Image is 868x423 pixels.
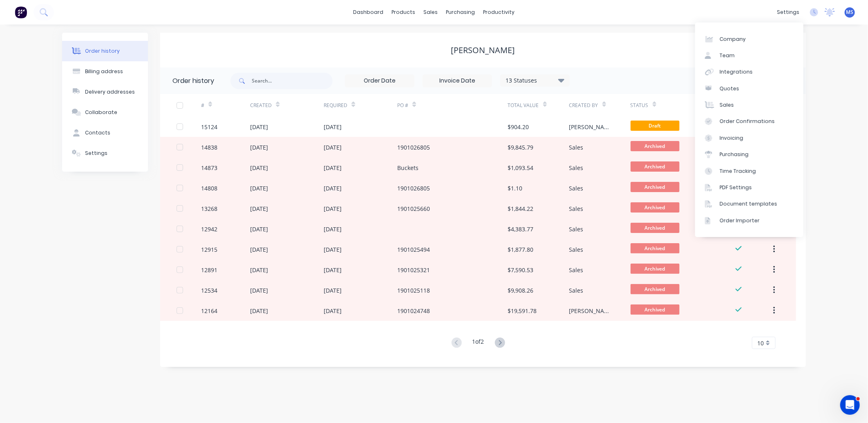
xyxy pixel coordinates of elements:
div: [DATE] [324,286,342,295]
div: 1 of 2 [472,337,484,349]
div: [DATE] [324,163,342,172]
div: 12164 [201,307,217,315]
div: 1901025321 [397,266,430,274]
a: Quotes [695,81,803,97]
a: Sales [695,97,803,113]
div: products [388,6,420,18]
div: $9,845.79 [508,143,534,152]
input: Invoice Date [423,75,492,87]
div: 1901026805 [397,143,430,152]
a: dashboard [349,6,388,18]
iframe: Intercom live chat [840,395,860,415]
div: Team [720,52,735,59]
span: Archived [631,182,680,192]
div: 1901025494 [397,245,430,254]
div: Delivery addresses [85,88,135,96]
div: [PERSON_NAME] [569,307,614,315]
div: # [201,94,250,116]
div: 1901026805 [397,184,430,192]
div: Order Importer [720,217,760,224]
div: PDF Settings [720,184,752,191]
div: 12915 [201,245,217,254]
div: 14838 [201,143,217,152]
div: $4,383.77 [508,225,534,233]
span: Draft [631,121,680,131]
div: [PERSON_NAME] [569,123,614,131]
div: Required [324,94,397,116]
div: Collaborate [85,109,117,116]
div: Created [250,94,324,116]
div: Integrations [720,68,753,76]
div: [PERSON_NAME] [451,45,515,55]
div: Sales [569,266,584,274]
div: Order Confirmations [720,118,775,125]
div: Created By [569,102,598,109]
div: Sales [569,204,584,213]
a: Order Importer [695,213,803,229]
div: [DATE] [324,307,342,315]
div: [DATE] [250,184,268,192]
div: [DATE] [250,266,268,274]
a: Team [695,47,803,64]
div: 13268 [201,204,217,213]
span: 10 [757,339,764,347]
div: $1,093.54 [508,163,534,172]
div: 1901025118 [397,286,430,295]
div: Total Value [508,102,539,109]
button: Order history [62,41,148,61]
div: Sales [720,101,734,109]
div: [DATE] [324,123,342,131]
div: 12891 [201,266,217,274]
a: Order Confirmations [695,113,803,130]
a: Company [695,31,803,47]
div: [DATE] [250,123,268,131]
div: 13 Statuses [501,76,569,85]
div: [DATE] [250,307,268,315]
span: MS [846,9,854,16]
div: sales [420,6,442,18]
div: 12534 [201,286,217,295]
div: Contacts [85,129,110,137]
a: PDF Settings [695,179,803,196]
div: Created By [569,94,631,116]
div: settings [773,6,803,18]
div: Quotes [720,85,739,92]
div: Total Value [508,94,569,116]
div: PO # [397,94,508,116]
div: $1,877.80 [508,245,534,254]
div: Sales [569,163,584,172]
a: Integrations [695,64,803,80]
div: [DATE] [250,245,268,254]
div: Settings [85,150,107,157]
div: Status [631,94,723,116]
span: Archived [631,264,680,274]
div: [DATE] [250,225,268,233]
div: [DATE] [250,143,268,152]
div: Order history [85,47,120,55]
div: [DATE] [324,204,342,213]
div: Status [631,102,649,109]
div: Sales [569,143,584,152]
div: 1901025660 [397,204,430,213]
div: [DATE] [324,266,342,274]
div: $19,591.78 [508,307,537,315]
span: Archived [631,161,680,172]
div: # [201,102,204,109]
div: $1.10 [508,184,523,192]
button: Delivery addresses [62,82,148,102]
div: 12942 [201,225,217,233]
button: Collaborate [62,102,148,123]
div: productivity [479,6,519,18]
div: PO # [397,102,408,109]
div: Order history [172,76,214,86]
div: [DATE] [250,204,268,213]
div: Document templates [720,200,777,208]
div: purchasing [442,6,479,18]
div: [DATE] [324,184,342,192]
img: Factory [15,6,27,18]
a: Purchasing [695,146,803,163]
span: Archived [631,243,680,253]
div: $7,590.53 [508,266,534,274]
div: $904.20 [508,123,529,131]
button: Billing address [62,61,148,82]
